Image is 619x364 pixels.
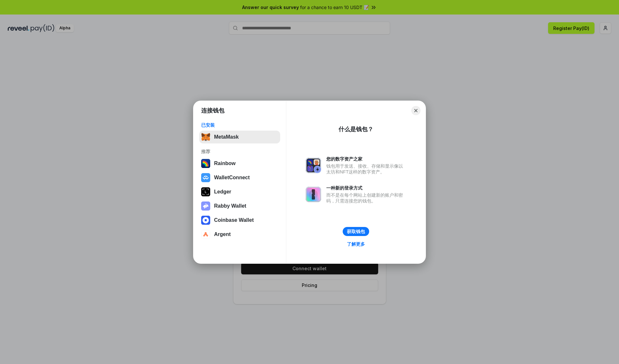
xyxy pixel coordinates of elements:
[199,228,280,241] button: Argent
[201,107,224,114] h1: 连接钱包
[326,192,406,204] div: 而不是在每个网站上创建新的账户和密码，只需连接您的钱包。
[201,187,210,196] img: svg+xml,%3Csvg%20xmlns%3D%22http%3A%2F%2Fwww.w3.org%2F2000%2Fsvg%22%20width%3D%2228%22%20height%3...
[339,125,373,133] div: 什么是钱包？
[214,203,246,209] div: Rabby Wallet
[201,149,278,154] div: 推荐
[199,171,280,184] button: WalletConnect
[214,189,231,195] div: Ledger
[214,175,250,181] div: WalletConnect
[306,158,321,173] img: svg+xml,%3Csvg%20xmlns%3D%22http%3A%2F%2Fwww.w3.org%2F2000%2Fsvg%22%20fill%3D%22none%22%20viewBox...
[343,240,369,248] a: 了解更多
[199,214,280,227] button: Coinbase Wallet
[199,131,280,143] button: MetaMask
[199,157,280,170] button: Rainbow
[214,134,239,140] div: MetaMask
[201,202,210,211] img: svg+xml,%3Csvg%20xmlns%3D%22http%3A%2F%2Fwww.w3.org%2F2000%2Fsvg%22%20fill%3D%22none%22%20viewBox...
[326,185,406,191] div: 一种新的登录方式
[326,163,406,175] div: 钱包用于发送、接收、存储和显示像以太坊和NFT这样的数字资产。
[201,122,278,128] div: 已安装
[411,106,420,115] button: Close
[347,241,365,247] div: 了解更多
[201,159,210,168] img: svg+xml,%3Csvg%20width%3D%22120%22%20height%3D%22120%22%20viewBox%3D%220%200%20120%20120%22%20fil...
[326,156,406,162] div: 您的数字资产之家
[343,227,369,236] button: 获取钱包
[214,231,231,237] div: Argent
[199,200,280,212] button: Rabby Wallet
[201,173,210,182] img: svg+xml,%3Csvg%20width%3D%2228%22%20height%3D%2228%22%20viewBox%3D%220%200%2028%2028%22%20fill%3D...
[201,216,210,225] img: svg+xml,%3Csvg%20width%3D%2228%22%20height%3D%2228%22%20viewBox%3D%220%200%2028%2028%22%20fill%3D...
[201,230,210,239] img: svg+xml,%3Csvg%20width%3D%2228%22%20height%3D%2228%22%20viewBox%3D%220%200%2028%2028%22%20fill%3D...
[214,161,236,166] div: Rainbow
[347,229,365,234] div: 获取钱包
[199,185,280,198] button: Ledger
[201,133,210,142] img: svg+xml,%3Csvg%20fill%3D%22none%22%20height%3D%2233%22%20viewBox%3D%220%200%2035%2033%22%20width%...
[214,217,254,223] div: Coinbase Wallet
[306,187,321,202] img: svg+xml,%3Csvg%20xmlns%3D%22http%3A%2F%2Fwww.w3.org%2F2000%2Fsvg%22%20fill%3D%22none%22%20viewBox...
